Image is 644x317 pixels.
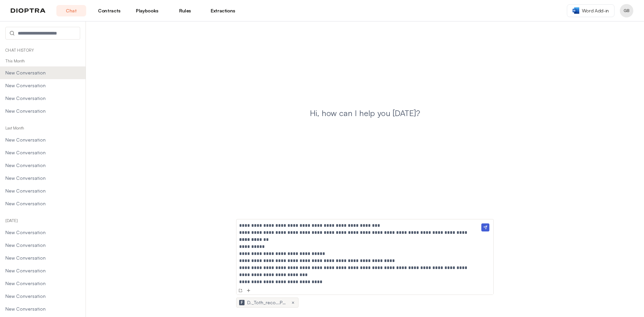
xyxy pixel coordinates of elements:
span: New Conversation [5,69,73,76]
p: Chat History [5,48,80,53]
span: New Conversation [5,188,73,194]
span: New Conversation [5,229,73,236]
span: New Conversation [5,242,73,249]
span: F [241,300,243,305]
span: New Conversation [5,137,73,143]
img: Send [481,223,489,231]
a: Rules [170,5,200,16]
span: New Conversation [5,267,73,274]
a: Word Add-in [567,4,614,17]
button: Profile menu [620,4,633,17]
span: New Conversation [5,95,73,102]
img: logo [11,8,46,13]
span: Word Add-in [582,7,609,14]
span: New Conversation [5,82,73,89]
span: New Conversation [5,200,73,207]
span: New Conversation [5,255,73,261]
span: D._Toth_reco...PDF [247,299,287,306]
span: New Conversation [5,108,73,114]
span: New Conversation [5,149,73,156]
img: New Conversation [238,288,243,293]
button: New Conversation [237,287,244,294]
span: New Conversation [5,293,73,300]
span: New Conversation [5,280,73,287]
a: Contracts [94,5,124,16]
a: Chat [56,5,86,16]
button: Add Files [245,287,252,294]
img: word [573,7,579,14]
span: New Conversation [5,162,73,169]
a: Playbooks [132,5,162,16]
span: New Conversation [5,306,73,312]
span: New Conversation [5,175,73,181]
button: × [290,300,296,305]
img: Add Files [246,288,251,293]
a: Extractions [208,5,238,16]
h1: Hi, how can I help you [DATE]? [310,108,420,118]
